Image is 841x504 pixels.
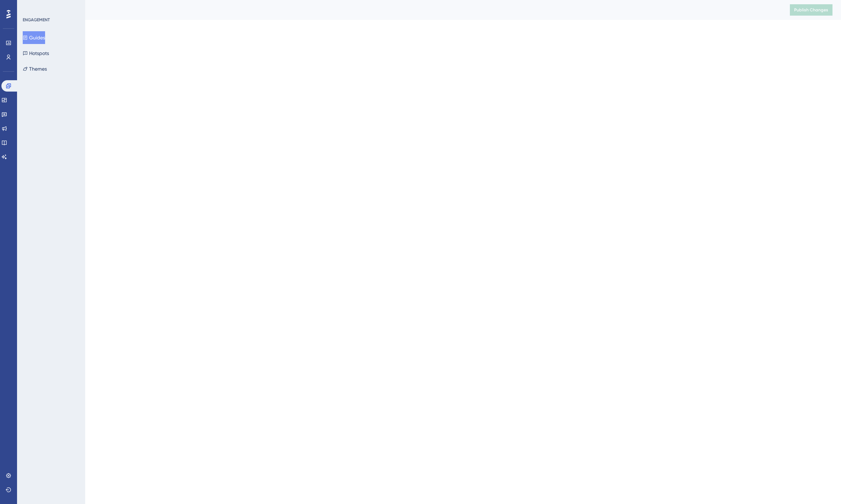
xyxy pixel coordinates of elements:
[23,62,47,75] button: Themes
[790,4,832,16] button: Publish Changes
[794,7,828,13] span: Publish Changes
[23,31,45,44] button: Guides
[23,47,49,60] button: Hotspots
[23,17,50,23] div: ENGAGEMENT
